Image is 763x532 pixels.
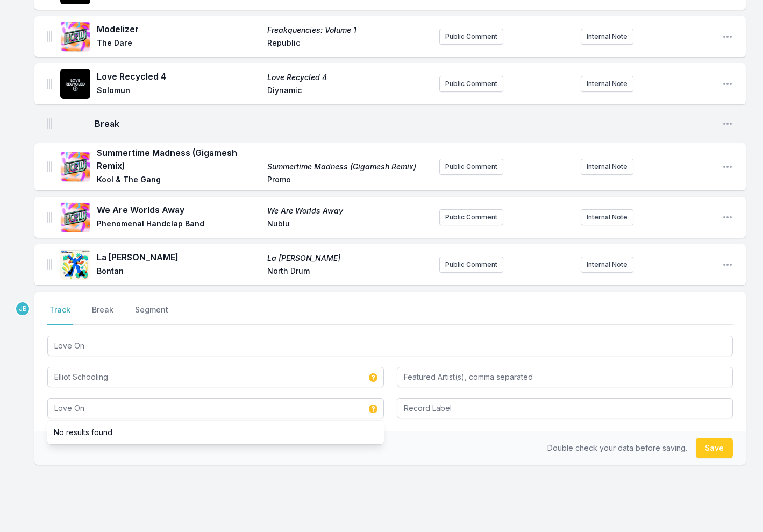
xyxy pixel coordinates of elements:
span: Break [95,117,714,130]
button: Track [47,304,73,325]
img: Drag Handle [47,212,52,223]
img: Drag Handle [47,161,52,172]
img: Drag Handle [47,79,52,89]
input: Album Title [47,398,384,418]
span: Solomun [97,85,261,98]
span: Love Recycled 4 [97,70,261,83]
span: Love Recycled 4 [267,72,431,83]
button: Internal Note [581,209,633,225]
img: La Candelaria [60,250,90,280]
button: Internal Note [581,29,633,45]
button: Open playlist item options [722,79,733,89]
span: Double check your data before saving. [547,443,687,452]
button: Internal Note [581,76,633,92]
button: Open playlist item options [722,259,733,270]
span: Phenomenal Handclap Band [97,218,261,231]
span: North Drum [267,266,431,279]
span: Republic [267,38,431,51]
span: Summertime Madness (Gigamesh Remix) [267,161,431,172]
span: La [PERSON_NAME] [97,251,261,264]
button: Open playlist item options [722,31,733,42]
span: Promo [267,174,431,187]
input: Record Label [397,398,733,418]
p: Jason Bentley [15,301,30,316]
span: Kool & The Gang [97,174,261,187]
span: Summertime Madness (Gigamesh Remix) [97,146,261,172]
span: Freakquencies: Volume 1 [267,25,431,36]
span: The Dare [97,38,261,51]
button: Internal Note [581,159,633,175]
img: Drag Handle [47,259,52,270]
img: Love Recycled 4 [60,69,90,99]
li: No results found [47,423,384,442]
button: Segment [133,304,170,325]
button: Public Comment [439,76,503,92]
input: Artist [47,367,384,387]
button: Public Comment [439,257,503,273]
span: We Are Worlds Away [97,203,261,216]
span: La [PERSON_NAME] [267,253,431,264]
button: Public Comment [439,159,503,175]
button: Public Comment [439,29,503,45]
button: Open playlist item options [722,161,733,172]
button: Internal Note [581,257,633,273]
span: Nublu [267,218,431,231]
span: Modelizer [97,23,261,36]
button: Open playlist item options [722,118,733,129]
button: Open playlist item options [722,212,733,223]
img: Drag Handle [47,31,52,42]
input: Featured Artist(s), comma separated [397,367,733,387]
span: Diynamic [267,85,431,98]
img: Freakquencies: Volume 1 [60,22,90,52]
img: Summertime Madness (Gigamesh Remix) [60,152,90,182]
img: We Are Worlds Away [60,202,90,232]
button: Public Comment [439,209,503,225]
span: We Are Worlds Away [267,205,431,216]
input: Track Title [47,336,733,356]
button: Save [696,438,733,458]
button: Break [90,304,116,325]
img: Drag Handle [47,118,52,129]
span: Bontan [97,266,261,279]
